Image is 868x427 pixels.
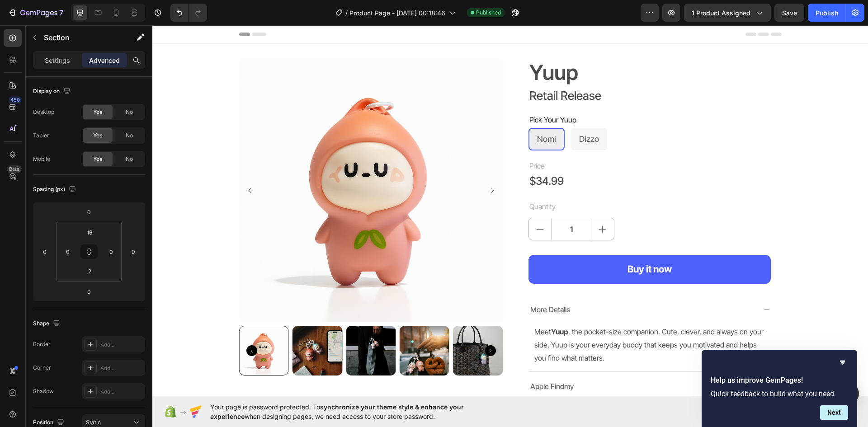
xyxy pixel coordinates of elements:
[376,149,618,164] div: $34.99
[349,8,445,18] span: Product Page - [DATE] 00:18:46
[378,278,418,291] p: More Details
[61,245,75,258] input: 0px
[59,7,63,18] p: 7
[820,405,848,420] button: Next question
[33,318,62,330] div: Shape
[385,109,404,118] span: Nomi
[33,364,51,372] div: Corner
[476,9,501,17] span: Published
[382,300,613,339] p: Meet , the pocket-size companion. Cute, clever, and always on your side, Yuup is your everyday bu...
[126,131,133,140] span: No
[33,85,72,98] div: Display on
[89,56,120,65] p: Advanced
[7,165,22,173] div: Beta
[816,8,838,18] div: Publish
[33,340,51,348] div: Border
[210,402,499,421] span: Your page is password protected. To when designing pages, we need access to your store password.
[684,4,771,22] button: 1 product assigned
[93,131,102,140] span: Yes
[399,193,439,215] input: quantity
[126,108,133,116] span: No
[782,9,797,17] span: Save
[93,108,102,116] span: Yes
[692,8,750,18] span: 1 product assigned
[4,4,67,22] button: 7
[33,108,54,116] div: Desktop
[126,155,133,163] span: No
[38,245,52,258] input: 0
[333,320,344,331] button: Carousel Next Arrow
[44,32,118,43] p: Section
[86,419,101,426] span: Static
[104,245,118,258] input: 0px
[94,320,105,331] button: Carousel Back Arrow
[45,56,70,65] p: Settings
[711,389,848,398] p: Quick feedback to build what you need.
[80,225,99,239] input: 16px
[475,238,519,249] strong: Buy it now
[774,4,804,22] button: Save
[33,387,54,395] div: Shadow
[80,285,98,298] input: 0
[33,131,49,140] div: Tablet
[336,161,344,169] button: Carousel Next Arrow
[376,230,618,258] button: <p><strong>Buy it now</strong></p>
[100,388,143,396] div: Add...
[377,193,399,215] button: decrement
[808,4,846,22] button: Publish
[127,245,140,258] input: 0
[439,193,462,215] button: increment
[80,264,99,278] input: 2px
[93,155,102,163] span: Yes
[376,33,618,62] h2: Yuup
[837,357,848,368] button: Hide survey
[376,174,618,189] div: Quantity
[378,355,421,368] p: Apple Findmy
[170,4,207,22] div: Undo/Redo
[377,91,618,98] p: Pick Your Yuup
[9,96,22,103] div: 450
[345,8,348,18] span: /
[100,341,143,349] div: Add...
[152,25,868,396] iframe: To enrich screen reader interactions, please activate Accessibility in Grammarly extension settings
[80,205,98,219] input: 0
[33,183,78,196] div: Spacing (px)
[427,109,447,118] span: Dizzo
[210,403,464,420] span: synchronize your theme style & enhance your experience
[711,357,848,420] div: Help us improve GemPages!
[377,137,618,144] p: Price
[399,302,416,311] strong: Yuup
[376,62,618,79] h2: Retail Release
[100,364,143,372] div: Add...
[33,155,50,163] div: Mobile
[711,375,848,386] h2: Help us improve GemPages!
